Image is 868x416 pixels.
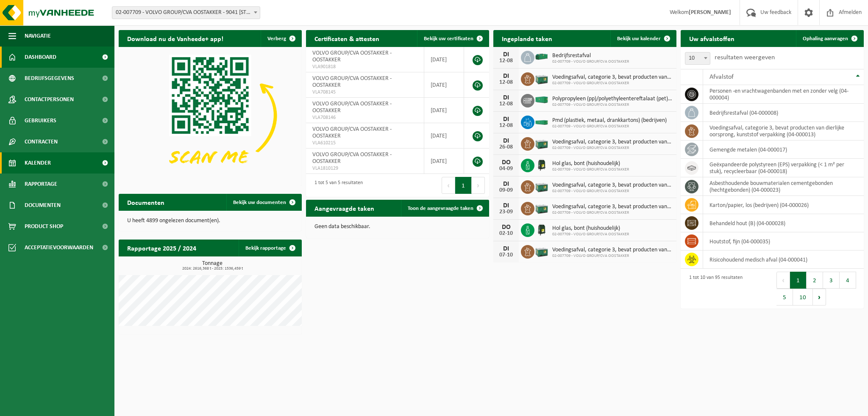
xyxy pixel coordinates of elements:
button: 3 [823,272,840,289]
span: 02-007709 - VOLVO GROUP/CVA OOSTAKKER [552,232,629,237]
a: Ophaling aanvragen [796,30,863,47]
button: 4 [840,272,856,289]
h2: Download nu de Vanheede+ app! [119,30,232,47]
span: Bekijk uw documenten [233,200,286,205]
span: 2024: 2616,368 t - 2025: 1536,459 t [123,267,302,271]
span: VLA708146 [312,114,417,121]
div: 12-08 [498,58,515,64]
div: 1 tot 5 van 5 resultaten [310,176,363,195]
button: 2 [807,272,823,289]
span: Pmd (plastiek, metaal, drankkartons) (bedrijven) [552,117,667,124]
img: PB-LB-0680-HPE-GN-01 [534,136,549,150]
a: Bekijk rapportage [239,240,301,256]
div: DI [498,73,515,80]
td: [DATE] [424,47,464,72]
a: Bekijk uw documenten [226,194,301,211]
span: 02-007709 - VOLVO GROUP/CVA OOSTAKKER [552,59,629,64]
div: DI [498,138,515,144]
button: Next [472,177,485,194]
span: Navigatie [25,25,51,47]
span: Voedingsafval, categorie 3, bevat producten van dierlijke oorsprong, kunststof v... [552,182,672,189]
button: 1 [455,177,472,194]
div: 09-09 [498,187,515,193]
a: Bekijk uw kalender [610,30,676,47]
span: 10 [685,52,710,65]
p: U heeft 4899 ongelezen document(en). [127,218,293,224]
span: Hol glas, bont (huishoudelijk) [552,225,629,232]
div: 12-08 [498,123,515,129]
td: [DATE] [424,149,464,174]
td: karton/papier, los (bedrijven) (04-000026) [703,196,864,214]
span: Contactpersonen [25,89,74,110]
span: 02-007709 - VOLVO GROUP/CVA OOSTAKKER [552,210,672,215]
a: Bekijk uw certificaten [417,30,488,47]
p: Geen data beschikbaar. [314,224,481,230]
h2: Certificaten & attesten [306,30,388,47]
td: houtstof, fijn (04-000035) [703,232,864,251]
td: gemengde metalen (04-000017) [703,141,864,159]
span: Dashboard [25,47,56,68]
span: Kalender [25,152,51,174]
span: VLA1810129 [312,165,417,172]
div: 04-09 [498,166,515,172]
h3: Tonnage [123,261,302,271]
div: 02-10 [498,231,515,237]
span: Bekijk uw kalender [617,36,661,41]
span: Bekijk uw certificaten [424,36,473,41]
button: 1 [790,272,807,289]
span: 02-007709 - VOLVO GROUP/CVA OOSTAKKER - 9041 OOSTAKKER, SMALLEHEERWEG 31 [112,7,260,19]
span: Toon de aangevraagde taken [408,206,473,211]
span: Product Shop [25,216,63,237]
span: VOLVO GROUP/CVA OOSTAKKER - OOSTAKKER [312,126,392,139]
img: CR-HR-1C-1000-PES-01 [534,222,549,237]
span: VLA610215 [312,140,417,146]
a: Toon de aangevraagde taken [401,200,488,217]
span: Acceptatievoorwaarden [25,237,93,258]
div: 07-10 [498,252,515,258]
td: [DATE] [424,98,464,123]
td: personen -en vrachtwagenbanden met en zonder velg (04-000004) [703,85,864,104]
div: DI [498,181,515,187]
div: DI [498,94,515,101]
img: PB-LB-0680-HPE-GN-01 [534,201,549,215]
div: 23-09 [498,209,515,215]
span: VOLVO GROUP/CVA OOSTAKKER - OOSTAKKER [312,101,392,114]
span: VLA901818 [312,63,417,70]
span: Voedingsafval, categorie 3, bevat producten van dierlijke oorsprong, kunststof v... [552,139,672,146]
button: 10 [793,289,813,306]
span: 02-007709 - VOLVO GROUP/CVA OOSTAKKER [552,189,672,194]
span: Rapportage [25,174,57,195]
img: HK-XC-20-GN-00 [534,118,549,125]
span: VOLVO GROUP/CVA OOSTAKKER - OOSTAKKER [312,75,392,88]
img: HK-XZ-20-GN-00 [534,50,549,64]
span: Contracten [25,131,58,152]
span: 02-007709 - VOLVO GROUP/CVA OOSTAKKER [552,146,672,151]
h2: Rapportage 2025 / 2024 [119,240,205,256]
div: DI [498,51,515,58]
span: Bedrijfsgegevens [25,68,74,89]
h2: Ingeplande taken [493,30,561,47]
div: DI [498,245,515,252]
span: 02-007709 - VOLVO GROUP/CVA OOSTAKKER [552,167,629,172]
span: 10 [685,52,710,64]
img: PB-LB-0680-HPE-GN-01 [534,71,549,85]
td: behandeld hout (B) (04-000028) [703,214,864,232]
span: Ophaling aanvragen [803,36,848,41]
td: risicohoudend medisch afval (04-000041) [703,251,864,269]
span: 02-007709 - VOLVO GROUP/CVA OOSTAKKER - 9041 OOSTAKKER, SMALLEHEERWEG 31 [112,6,260,19]
img: CR-HR-1C-1000-PES-01 [534,157,549,172]
div: DO [498,159,515,166]
td: bedrijfsrestafval (04-000008) [703,104,864,122]
div: DO [498,224,515,231]
img: HK-XC-40-GN-00 [534,96,549,104]
img: PB-LB-0680-HPE-GN-01 [534,179,549,193]
span: 02-007709 - VOLVO GROUP/CVA OOSTAKKER [552,253,672,259]
span: Gebruikers [25,110,56,131]
span: Voedingsafval, categorie 3, bevat producten van dierlijke oorsprong, kunststof v... [552,247,672,253]
span: 02-007709 - VOLVO GROUP/CVA OOSTAKKER [552,124,667,129]
div: 12-08 [498,80,515,85]
h2: Documenten [119,194,173,210]
label: resultaten weergeven [715,54,775,61]
button: 5 [776,289,793,306]
td: [DATE] [424,123,464,149]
